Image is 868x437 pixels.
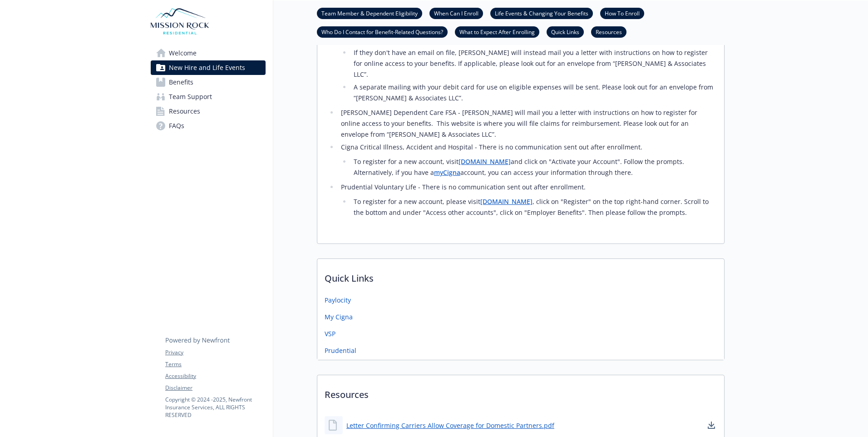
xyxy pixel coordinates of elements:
a: download document [706,420,717,431]
a: Life Events & Changing Your Benefits [490,9,593,17]
span: New Hire and Life Events [169,60,245,75]
a: Who Do I Contact for Benefit-Related Questions? [317,27,448,36]
a: What to Expect After Enrolling [455,27,539,36]
li: To register for a new account, please visit , click on "Register" on the top right-hand corner. S... [351,196,713,218]
p: Resources [317,375,724,409]
span: Welcome [169,46,197,60]
a: Prudential [325,346,356,355]
p: Copyright © 2024 - 2025 , Newfront Insurance Services, ALL RIGHTS RESERVED [165,396,265,419]
a: How To Enroll [600,9,644,17]
span: Resources [169,104,200,119]
a: Team Member & Dependent Eligibility [317,9,422,17]
a: Resources [151,104,266,119]
a: VSP [325,329,335,338]
a: My Cigna [325,312,353,322]
li: To register for a new account, visit and click on "Activate your Account". Follow the prompts. Al... [351,156,713,178]
a: When Can I Enroll [429,9,483,17]
span: Benefits [169,75,193,89]
a: [DOMAIN_NAME] [459,157,511,166]
li: If they don't have an email on file, [PERSON_NAME] will instead mail you a letter with instructio... [351,47,713,80]
a: [DOMAIN_NAME] [480,197,533,206]
a: Welcome [151,46,266,60]
li: Prudential Voluntary Life - There is no communication sent out after enrollment. [338,182,713,218]
li: Cigna Critical Illness, Accident and Hospital - There is no communication sent out after enrollment. [338,142,713,178]
a: Benefits [151,75,266,89]
a: Privacy [165,348,265,357]
a: myCigna [434,168,460,177]
a: Quick Links [547,27,584,36]
a: FAQs [151,119,266,133]
a: New Hire and Life Events [151,60,266,75]
a: Terms [165,360,265,368]
a: Paylocity [325,295,351,305]
span: FAQs [169,119,184,133]
a: Team Support [151,89,266,104]
li: A separate mailing with your debit card for use on eligible expenses will be sent. Please look ou... [351,82,713,104]
li: [PERSON_NAME] Dependent Care FSA - [PERSON_NAME] will mail you a letter with instructions on how ... [338,107,713,140]
a: Accessibility [165,372,265,380]
a: Resources [591,27,626,36]
p: Quick Links [317,259,724,293]
a: Disclaimer [165,384,265,392]
span: Team Support [169,89,212,104]
a: Letter Confirming Carriers Allow Coverage for Domestic Partners.pdf [346,421,554,430]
